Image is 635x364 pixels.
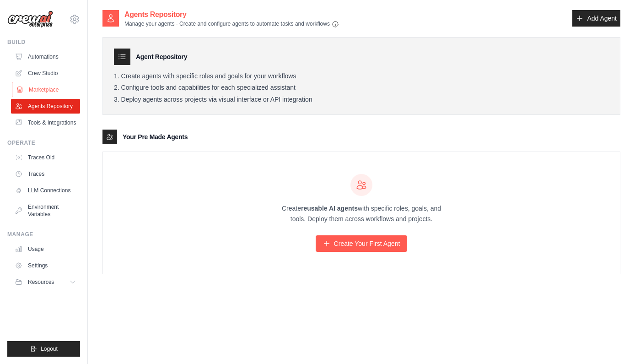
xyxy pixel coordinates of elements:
[572,10,620,27] a: Add Agent
[11,99,80,114] a: Agents Repository
[12,82,81,97] a: Marketplace
[7,341,80,357] button: Logout
[124,9,339,20] h2: Agents Repository
[11,150,80,165] a: Traces Old
[114,84,609,92] li: Configure tools and capabilities for each specialized assistant
[11,183,80,198] a: LLM Connections
[11,66,80,81] a: Crew Studio
[7,139,80,147] div: Operate
[11,242,80,256] a: Usage
[123,132,188,141] h3: Your Pre Made Agents
[136,52,187,61] h3: Agent Repository
[124,20,339,28] p: Manage your agents - Create and configure agents to automate tasks and workflows
[7,11,53,28] img: Logo
[114,96,609,104] li: Deploy agents across projects via visual interface or API integration
[11,275,80,289] button: Resources
[11,167,80,181] a: Traces
[316,235,408,252] a: Create Your First Agent
[301,205,358,212] strong: reusable AI agents
[11,49,80,64] a: Automations
[41,345,58,353] span: Logout
[7,231,80,238] div: Manage
[28,278,54,286] span: Resources
[11,115,80,130] a: Tools & Integrations
[11,200,80,222] a: Environment Variables
[11,258,80,273] a: Settings
[274,203,449,224] p: Create with specific roles, goals, and tools. Deploy them across workflows and projects.
[114,72,609,81] li: Create agents with specific roles and goals for your workflows
[7,38,80,46] div: Build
